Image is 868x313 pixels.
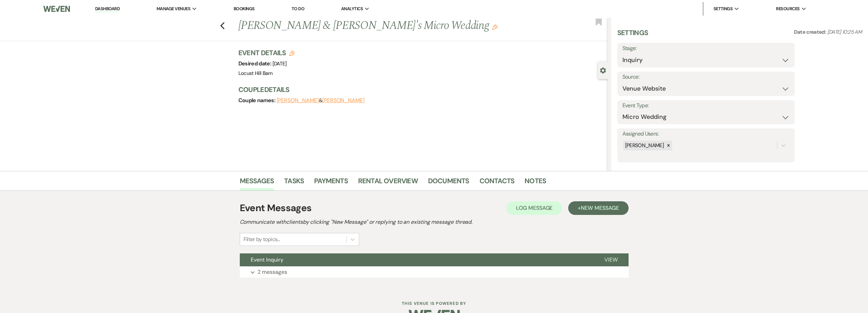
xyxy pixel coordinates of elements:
[604,256,618,263] span: View
[277,98,319,103] button: [PERSON_NAME]
[258,268,287,277] p: 2 messages
[827,29,862,35] span: [DATE] 10:25 AM
[244,235,280,244] div: Filter by topics...
[593,253,629,266] button: View
[322,98,365,103] button: [PERSON_NAME]
[622,72,790,82] label: Source:
[43,2,70,16] img: Weven Logo
[234,6,255,12] a: Bookings
[238,60,273,67] span: Desired date:
[623,141,665,151] div: [PERSON_NAME]
[600,67,606,73] button: Close lead details
[568,201,628,215] button: +New Message
[238,85,601,94] h3: Couple Details
[622,44,790,53] label: Stage:
[617,28,648,43] h3: Settings
[240,253,593,266] button: Event Inquiry
[776,5,799,12] span: Resources
[358,175,418,190] a: Rental Overview
[525,175,546,190] a: Notes
[622,101,790,111] label: Event Type:
[506,201,562,215] button: Log Message
[277,97,365,104] span: &
[794,29,827,35] span: Date created:
[240,175,274,190] a: Messages
[292,6,304,12] a: To Do
[238,70,273,77] span: Locust Hill Barn
[240,266,629,278] button: 2 messages
[341,5,363,12] span: Analytics
[157,5,190,12] span: Manage Venues
[240,218,629,226] h2: Communicate with clients by clicking "New Message" or replying to an existing message thread.
[284,175,304,190] a: Tasks
[251,256,283,263] span: Event Inquiry
[581,204,619,212] span: New Message
[480,175,515,190] a: Contacts
[238,97,277,104] span: Couple names:
[314,175,348,190] a: Payments
[273,60,287,67] span: [DATE]
[238,48,295,58] h3: Event Details
[492,24,498,30] button: Edit
[238,18,531,34] h1: [PERSON_NAME] & [PERSON_NAME]'s Micro Wedding
[240,201,312,215] h1: Event Messages
[516,204,553,212] span: Log Message
[95,6,120,12] a: Dashboard
[428,175,469,190] a: Documents
[713,5,733,12] span: Settings
[622,129,790,139] label: Assigned Users:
